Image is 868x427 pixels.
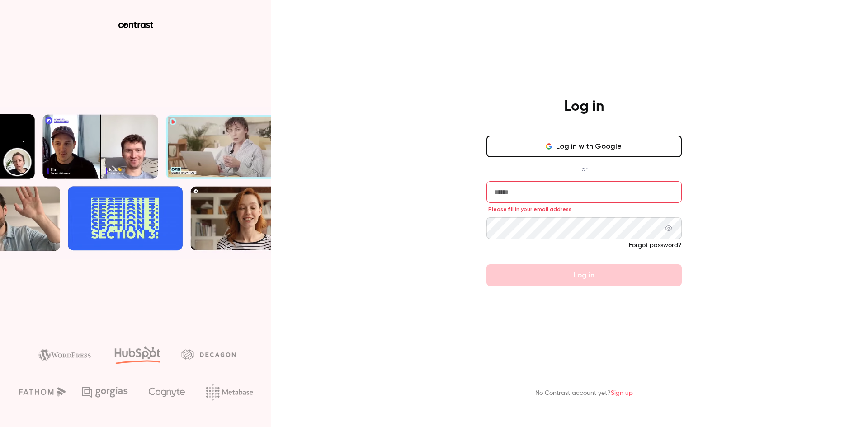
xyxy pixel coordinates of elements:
[611,390,633,396] a: Sign up
[488,206,571,213] span: Please fill in your email address
[181,349,236,359] img: decagon
[564,98,604,116] h4: Log in
[486,136,682,157] button: Log in with Google
[629,242,682,249] a: Forgot password?
[535,389,633,398] p: No Contrast account yet?
[577,164,592,174] span: or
